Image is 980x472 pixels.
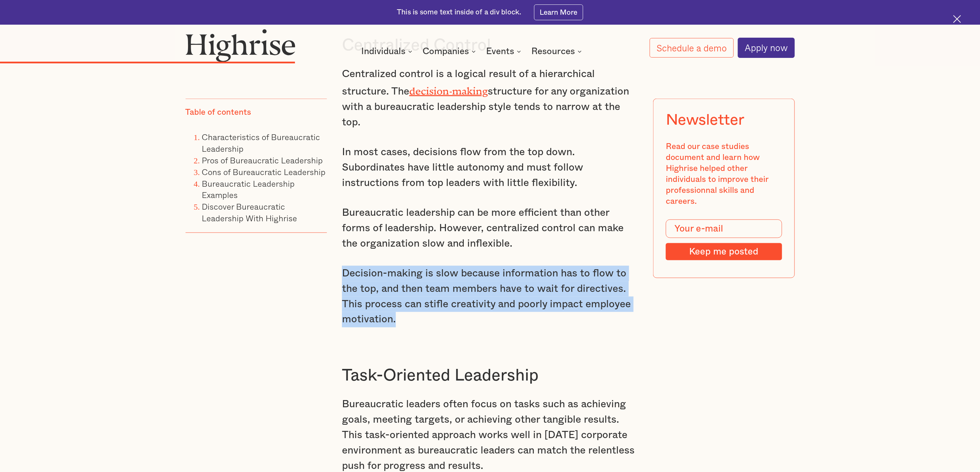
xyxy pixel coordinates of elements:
a: decision-making [409,85,488,92]
a: Bureaucratic Leadership Examples [202,177,295,201]
div: Resources [531,47,575,55]
img: Cross icon [953,15,961,23]
form: Modal Form [666,220,782,260]
div: Individuals [361,47,414,55]
div: Companies [423,47,469,55]
div: Individuals [361,47,405,55]
img: Highrise logo [186,29,296,62]
div: Resources [531,47,584,55]
a: Apply now [738,38,795,58]
a: Learn More [534,4,583,20]
input: Keep me posted [666,243,782,260]
a: Characteristics of Bureaucratic Leadership [202,131,320,155]
div: Events [486,47,523,55]
div: Read our case studies document and learn how Highrise helped other individuals to improve their p... [666,141,782,207]
div: Companies [423,47,478,55]
p: Bureaucratic leadership can be more efficient than other forms of leadership. However, centralize... [342,205,638,251]
div: Table of contents [186,107,251,118]
a: Discover Bureaucratic Leadership With Highrise [202,200,297,224]
p: Centralized control is a logical result of a hierarchical structure. The structure for any organi... [342,66,638,130]
p: Decision-making is slow because information has to flow to the top, and then team members have to... [342,266,638,327]
h3: Task-Oriented Leadership [342,365,638,386]
div: Newsletter [666,111,744,129]
a: Cons of Bureaucratic Leadership [202,165,326,178]
a: Schedule a demo [650,38,734,58]
a: Pros of Bureaucratic Leadership [202,154,323,166]
div: This is some text inside of a div block. [397,8,521,17]
div: Events [486,47,514,55]
p: In most cases, decisions flow from the top down. Subordinates have little autonomy and must follo... [342,145,638,191]
input: Your e-mail [666,220,782,238]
